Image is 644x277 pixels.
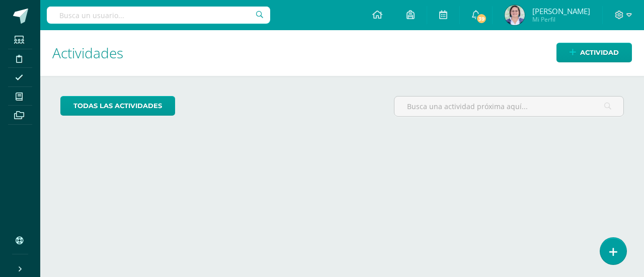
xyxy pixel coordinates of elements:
[394,97,623,116] input: Busca una actividad próxima aquí...
[47,7,270,24] input: Busca un usuario...
[476,13,487,24] span: 39
[532,15,590,24] span: Mi Perfil
[505,5,525,25] img: cb6240ca9060cd5322fbe56422423029.png
[580,43,619,62] span: Actividad
[60,96,175,116] a: todas las Actividades
[52,30,632,76] h1: Actividades
[532,6,590,16] span: [PERSON_NAME]
[556,43,632,62] a: Actividad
